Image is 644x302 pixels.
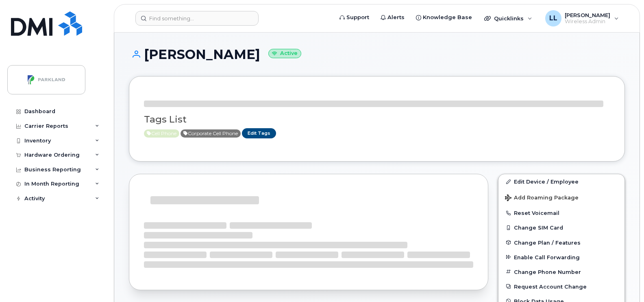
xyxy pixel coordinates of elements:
span: Active [181,129,241,138]
h1: [PERSON_NAME] [129,47,625,61]
a: Edit Tags [242,128,276,138]
button: Request Account Change [498,279,624,294]
span: Active [144,129,179,138]
button: Change Phone Number [498,265,624,279]
button: Reset Voicemail [498,206,624,220]
button: Enable Call Forwarding [498,250,624,265]
a: Edit Device / Employee [498,174,624,189]
span: Change Plan / Features [514,239,581,245]
span: Add Roaming Package [505,195,579,202]
button: Change SIM Card [498,220,624,235]
button: Change Plan / Features [498,235,624,250]
small: Active [268,49,301,58]
button: Add Roaming Package [498,189,624,206]
h3: Tags List [144,114,610,125]
span: Enable Call Forwarding [514,254,580,260]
